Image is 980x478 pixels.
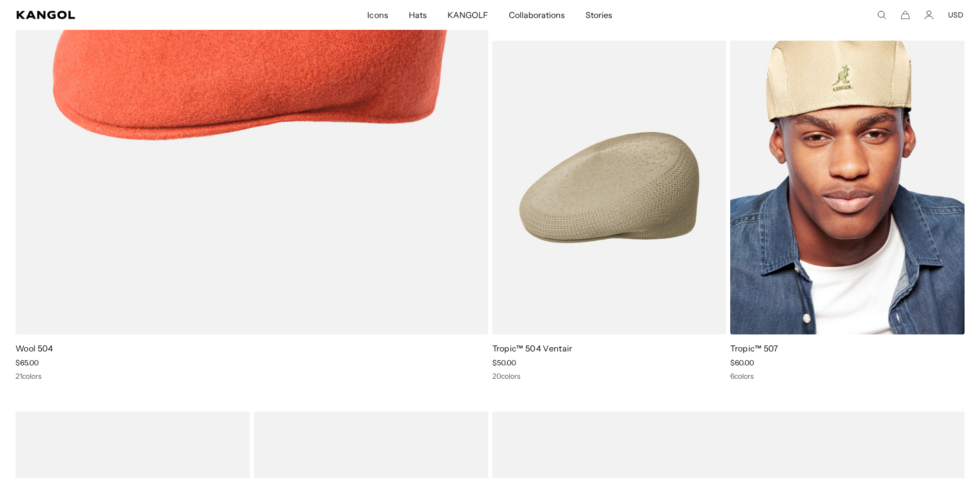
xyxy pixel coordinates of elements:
button: USD [948,10,964,20]
img: Tropic™ 504 Ventair [492,41,727,334]
a: Tropic™ 504 Ventair [492,343,573,353]
a: Tropic™ 507 [730,343,779,353]
button: Cart [901,10,910,20]
summary: Search here [877,10,886,20]
span: $50.00 [492,358,516,367]
a: Kangol [16,11,244,19]
span: $60.00 [730,358,754,367]
div: 6 colors [730,371,965,381]
span: $65.00 [15,358,39,367]
div: 21 colors [15,371,488,381]
div: 20 colors [492,371,727,381]
img: Tropic™ 507 [730,41,965,334]
a: Account [924,10,934,20]
a: Wool 504 [15,343,54,353]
